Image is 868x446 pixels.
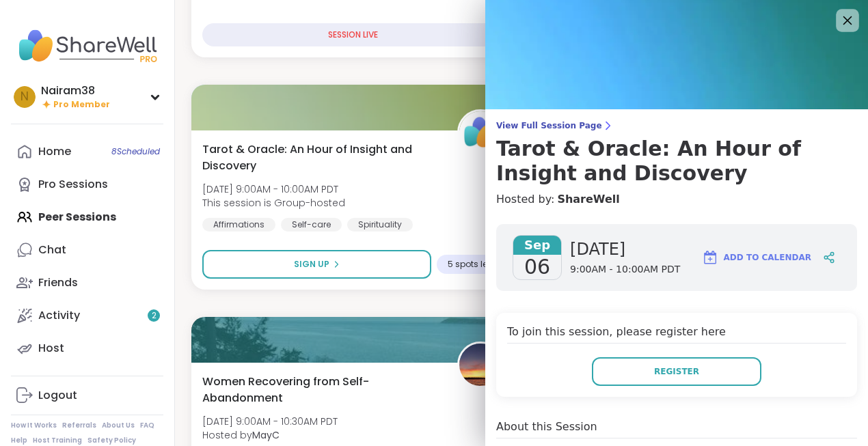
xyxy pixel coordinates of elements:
div: Self-care [281,218,342,232]
div: Spirituality [347,218,413,232]
span: Tarot & Oracle: An Hour of Insight and Discovery [202,141,442,174]
span: 9:00AM - 10:00AM PDT [570,263,680,277]
a: Host Training [33,436,82,445]
div: Affirmations [202,218,275,232]
div: Home [38,144,71,159]
a: Host [11,332,163,365]
button: Sign Up [202,250,431,279]
div: Chat [38,242,66,257]
a: Help [11,436,27,445]
div: SESSION LIVE [202,23,504,46]
a: ShareWell [557,191,619,208]
span: Hosted by [202,428,338,442]
span: 5 spots left [448,259,493,270]
button: Register [592,357,761,386]
a: Referrals [62,421,96,430]
span: 2 [152,310,157,322]
a: Safety Policy [87,436,136,445]
a: Chat [11,234,163,266]
h3: Tarot & Oracle: An Hour of Insight and Discovery [496,137,857,186]
span: Sep [513,236,561,255]
b: MayC [252,428,280,442]
a: Friends [11,266,163,299]
span: 8 Scheduled [111,146,160,157]
span: View Full Session Page [496,120,857,131]
a: Logout [11,379,163,412]
span: Sign Up [294,258,329,270]
div: Friends [38,275,78,290]
span: [DATE] 9:00AM - 10:30AM PDT [202,415,338,428]
span: 06 [524,255,550,279]
img: ShareWell Nav Logo [11,22,163,70]
a: View Full Session PageTarot & Oracle: An Hour of Insight and Discovery [496,120,857,186]
span: Women Recovering from Self-Abandonment [202,374,442,406]
img: MayC [459,344,502,386]
div: Host [38,341,64,356]
div: Logout [38,388,77,403]
div: Pro Sessions [38,177,108,192]
h4: About this Session [496,419,597,435]
a: How It Works [11,421,57,430]
span: Pro Member [53,99,110,111]
img: ShareWell [459,111,502,154]
span: [DATE] [570,238,680,260]
a: About Us [102,421,135,430]
span: This session is Group-hosted [202,196,345,210]
button: Add to Calendar [696,241,817,274]
a: Home8Scheduled [11,135,163,168]
span: Add to Calendar [724,251,811,264]
a: Pro Sessions [11,168,163,201]
span: N [21,88,29,106]
span: [DATE] 9:00AM - 10:00AM PDT [202,182,345,196]
a: FAQ [140,421,154,430]
span: Register [654,365,699,378]
img: ShareWell Logomark [702,249,718,266]
h4: To join this session, please register here [507,324,846,344]
div: Nairam38 [41,83,110,98]
a: Activity2 [11,299,163,332]
h4: Hosted by: [496,191,857,208]
div: Activity [38,308,80,323]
